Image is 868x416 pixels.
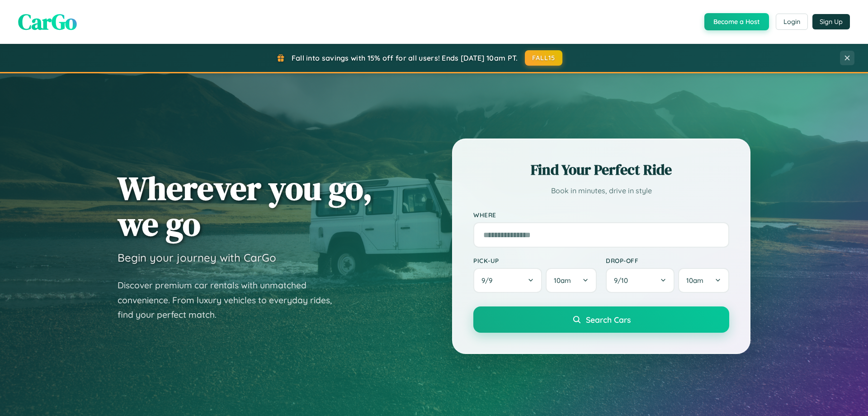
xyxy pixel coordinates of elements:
[812,14,850,29] button: Sign Up
[481,276,497,285] span: 9 / 9
[118,251,276,264] h3: Begin your journey with CarGo
[606,257,729,264] label: Drop-off
[473,257,597,264] label: Pick-up
[546,268,597,293] button: 10am
[606,268,675,293] button: 9/10
[292,53,518,62] span: Fall into savings with 15% off for all users! Ends [DATE] 10am PT.
[525,50,563,66] button: FALL15
[776,14,808,30] button: Login
[18,7,77,37] span: CarGo
[686,276,703,285] span: 10am
[586,315,631,325] span: Search Cars
[473,268,542,293] button: 9/9
[614,276,632,285] span: 9 / 10
[473,211,729,219] label: Where
[473,184,729,197] p: Book in minutes, drive in style
[118,278,344,322] p: Discover premium car rentals with unmatched convenience. From luxury vehicles to everyday rides, ...
[473,160,729,180] h2: Find Your Perfect Ride
[704,13,769,30] button: Become a Host
[678,268,729,293] button: 10am
[473,306,729,333] button: Search Cars
[118,170,373,242] h1: Wherever you go, we go
[554,276,571,285] span: 10am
